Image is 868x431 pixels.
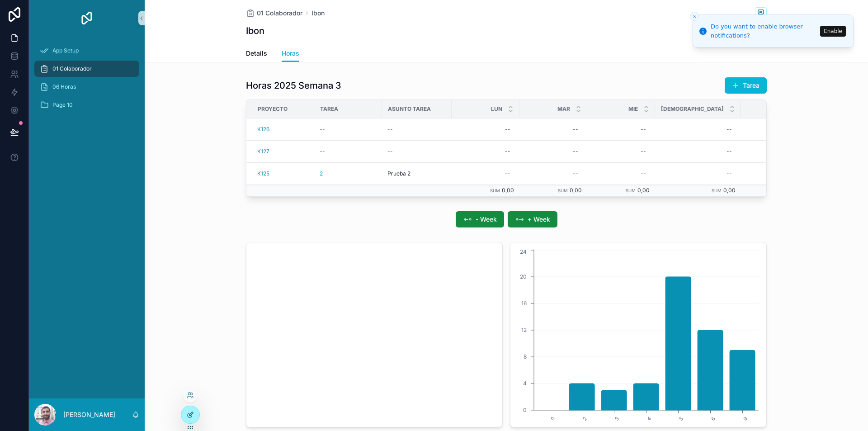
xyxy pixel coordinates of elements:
[521,327,527,333] tspan: 12
[549,416,556,422] text: 0
[525,144,582,159] a: --
[246,9,302,18] a: 01 Colaborador
[387,170,410,177] span: Prueba 2
[723,187,736,194] span: 0,00
[257,9,302,18] span: 01 Colaborador
[661,105,724,113] span: [DEMOGRAPHIC_DATA]
[637,187,650,194] span: 0,00
[641,170,646,177] div: --
[641,148,646,155] div: --
[593,166,650,181] a: --
[246,24,264,37] h1: Ibon
[34,61,139,77] a: 01 Colaborador
[505,170,510,177] div: --
[660,122,736,137] a: --
[742,416,749,422] text: 9
[502,187,514,194] span: 0,00
[320,105,338,113] span: Tarea
[678,416,684,422] text: 5
[558,188,568,193] small: Sum
[528,215,550,224] span: + Week
[581,416,588,422] text: 2
[476,215,497,224] span: - Week
[573,148,578,155] div: --
[820,26,846,37] button: Enable
[505,148,510,155] div: --
[516,248,761,422] div: chart
[34,79,139,95] a: 06 Horas
[320,148,325,155] span: --
[710,416,717,422] text: 6
[712,188,722,193] small: Sum
[320,170,377,177] a: 2
[246,49,267,58] span: Details
[257,126,309,133] a: K126
[388,105,431,113] span: Asunto tarea
[711,22,817,40] div: Do you want to enable browser notifications?
[520,248,527,255] tspan: 24
[726,170,732,177] div: --
[387,170,446,177] a: Prueba 2
[628,105,638,113] span: Mie
[257,126,269,133] a: K126
[257,170,269,177] a: K125
[521,300,527,307] tspan: 16
[520,273,527,280] tspan: 20
[258,105,288,113] span: Proyecto
[320,170,323,177] a: 2
[282,49,299,58] span: Horas
[387,148,446,155] a: --
[525,166,582,181] a: --
[29,36,145,125] div: scrollable content
[690,12,699,21] button: Close toast
[52,47,79,54] span: App Setup
[282,45,299,62] a: Horas
[524,353,527,360] tspan: 8
[52,65,92,72] span: 01 Colaborador
[311,9,325,18] a: Ibon
[320,148,377,155] a: --
[593,122,650,137] a: --
[557,105,570,113] span: Mar
[457,122,514,137] a: --
[523,407,527,413] tspan: 0
[523,380,527,387] tspan: 4
[491,105,502,113] span: Lun
[387,148,393,155] span: --
[320,126,377,133] a: --
[257,170,309,177] a: K125
[660,144,736,159] a: --
[505,126,510,133] div: --
[34,97,139,113] a: Page 10
[490,188,500,193] small: Sum
[508,211,557,227] button: + Week
[457,166,514,181] a: --
[573,170,578,177] div: --
[387,126,393,133] span: --
[613,416,620,422] text: 3
[525,122,582,137] a: --
[457,144,514,159] a: --
[387,126,446,133] a: --
[52,101,73,109] span: Page 10
[246,79,341,92] h1: Horas 2025 Semana 3
[63,410,115,419] p: [PERSON_NAME]
[593,144,650,159] a: --
[320,126,325,133] span: --
[726,126,732,133] div: --
[257,148,269,155] a: K127
[641,126,646,133] div: --
[646,416,652,422] text: 4
[52,83,76,90] span: 06 Horas
[725,77,767,94] button: Tarea
[660,166,736,181] a: --
[573,126,578,133] div: --
[34,43,139,59] a: App Setup
[726,148,732,155] div: --
[246,45,267,63] a: Details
